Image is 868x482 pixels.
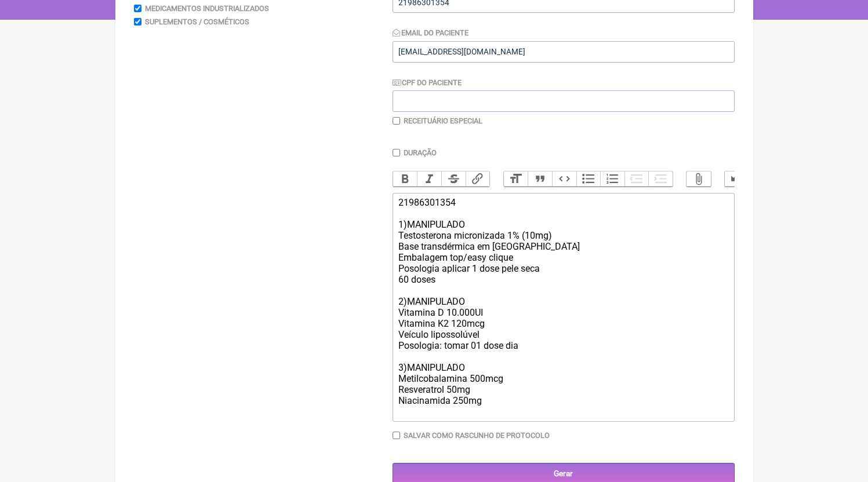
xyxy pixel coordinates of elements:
[600,171,624,187] button: Numbers
[393,78,462,87] label: CPF do Paciente
[393,28,469,37] label: Email do Paciente
[404,148,437,157] label: Duração
[725,171,749,187] button: Undo
[398,197,728,417] div: 21986301354 1)MANIPULADO Testosterona micronizada 1% (10mg) Base transdérmica em [GEOGRAPHIC_DATA...
[417,171,441,187] button: Italic
[404,431,550,440] label: Salvar como rascunho de Protocolo
[404,116,482,125] label: Receituário Especial
[687,171,711,187] button: Attach Files
[504,171,528,187] button: Heading
[624,171,649,187] button: Decrease Level
[528,171,552,187] button: Quote
[145,17,249,26] label: Suplementos / Cosméticos
[393,171,417,187] button: Bold
[552,171,576,187] button: Code
[145,4,269,13] label: Medicamentos Industrializados
[441,171,466,187] button: Strikethrough
[576,171,601,187] button: Bullets
[648,171,673,187] button: Increase Level
[466,171,490,187] button: Link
